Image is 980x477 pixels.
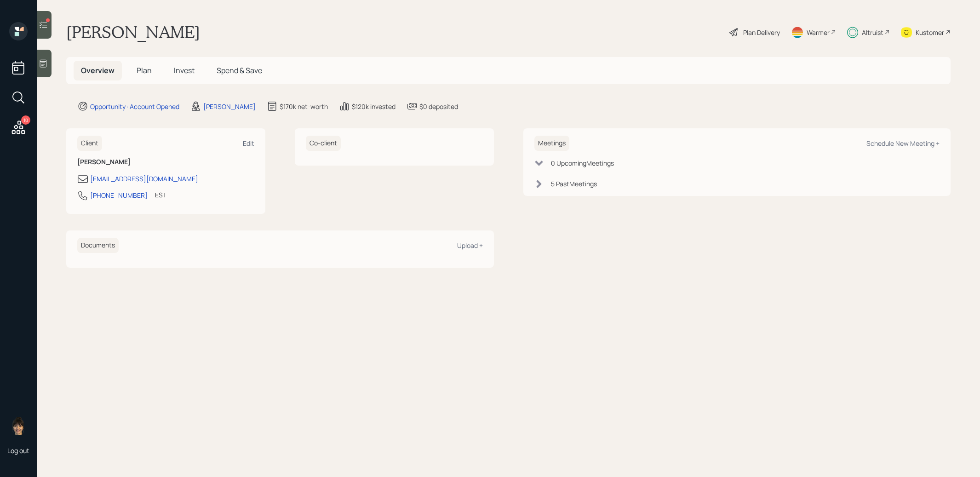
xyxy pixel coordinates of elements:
div: Opportunity · Account Opened [90,102,179,111]
div: $0 deposited [419,102,458,111]
div: Warmer [807,28,830,37]
div: 0 Upcoming Meeting s [551,158,614,168]
div: Upload + [457,241,483,250]
div: Plan Delivery [743,28,780,37]
span: Overview [81,65,115,75]
div: $120k invested [352,102,395,111]
img: treva-nostdahl-headshot.png [9,417,28,435]
h1: [PERSON_NAME] [66,22,200,42]
h6: Client [77,136,102,151]
div: [EMAIL_ADDRESS][DOMAIN_NAME] [90,174,198,184]
div: [PERSON_NAME] [203,102,256,111]
div: Altruist [862,28,883,37]
div: [PHONE_NUMBER] [90,190,148,200]
div: $170k net-worth [280,102,328,111]
div: Schedule New Meeting + [866,139,940,148]
div: Log out [7,446,29,455]
div: 10 [21,115,30,125]
h6: Meetings [534,136,569,151]
div: Kustomer [916,28,944,37]
div: 5 Past Meeting s [551,179,597,189]
h6: Co-client [306,136,341,151]
h6: Documents [77,238,119,253]
span: Plan [137,65,152,75]
div: EST [155,190,166,200]
span: Invest [174,65,195,75]
div: Edit [243,139,254,148]
h6: [PERSON_NAME] [77,158,254,166]
span: Spend & Save [217,65,262,75]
